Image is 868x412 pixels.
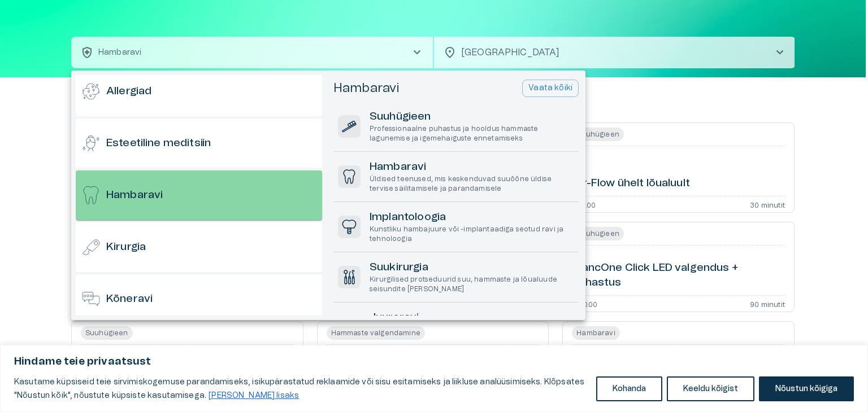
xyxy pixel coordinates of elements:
h5: Hambaravi [333,80,400,97]
a: Loe lisaks [208,391,300,400]
h6: Allergiad [106,84,151,99]
h6: Implantoloogia [370,210,574,225]
h6: Hambaravi [106,188,163,203]
h6: Kõneravi [106,292,153,307]
p: Kunstliku hambajuure või -implantaadiga seotud ravi ja tehnoloogia [370,225,574,244]
button: Nõustun kõigiga [759,376,854,401]
p: Vaata kõiki [528,82,572,94]
button: Vaata kõiki [522,80,579,97]
h6: Hambaravi [370,160,574,175]
h6: Kirurgia [106,240,146,255]
h6: Suukirurgia [370,260,574,275]
button: Keeldu kõigist [667,376,754,401]
p: Kasutame küpsiseid teie sirvimiskogemuse parandamiseks, isikupärastatud reklaamide või sisu esita... [14,375,588,402]
button: Kohanda [596,376,662,401]
h6: Esteetiline meditsiin [106,136,211,151]
h6: Juureravi [370,310,574,326]
p: Professionaalne puhastus ja hooldus hammaste lagunemise ja igemehaiguste ennetamiseks [370,124,574,143]
p: Üldised teenused, mis keskenduvad suuõõne üldise tervise säilitamisele ja parandamisele [370,174,574,194]
p: Hindame teie privaatsust [14,355,854,369]
h6: Suuhügieen [370,109,574,125]
p: Kirurgilised protseduurid suu, hammaste ja lõualuude seisundite [PERSON_NAME] [370,275,574,294]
